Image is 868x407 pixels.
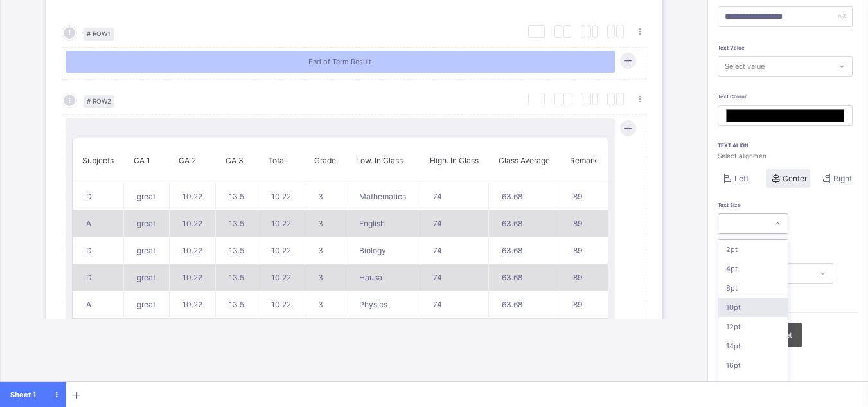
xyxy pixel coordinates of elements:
div: Select value [725,56,765,77]
td: 63.68 [489,210,560,237]
div: 12pt [718,317,788,336]
span: Text Value [718,44,745,51]
span: # Row 1 [84,28,114,41]
td: 10.22 [169,318,216,345]
td: great [124,237,170,264]
td: 10.22 [169,210,216,237]
p: Remark [570,156,598,165]
p: Class Average [499,156,551,165]
div: 18pt [718,375,788,394]
p: Total [268,156,296,165]
td: Physics [346,291,420,318]
td: A [73,318,124,345]
td: Biology [346,237,420,264]
td: 74 [420,237,489,264]
td: 74 [420,210,489,237]
td: 89 [560,210,608,237]
td: 89 [560,318,608,345]
td: 3 [305,264,346,291]
p: Subjects [82,156,114,165]
td: 3 [305,183,346,210]
td: A [73,210,124,237]
div: 10pt [718,298,788,317]
td: 3 [305,237,346,264]
td: 10.22 [258,210,305,237]
td: 13.5 [216,210,258,237]
td: 10.22 [258,291,305,318]
td: 63.68 [489,237,560,264]
div: 2pt [718,240,788,259]
td: great [124,318,170,345]
td: great [124,183,170,210]
td: 63.68 [489,291,560,318]
p: High. In Class [430,156,479,165]
td: 13.5 [216,318,258,345]
td: 74 [420,264,489,291]
td: 10.22 [169,264,216,291]
td: 10.22 [258,183,305,210]
td: 13.5 [216,183,258,210]
td: 13.5 [216,264,258,291]
span: Right [833,174,852,183]
td: 74 [420,318,489,345]
span: # Row 2 [84,95,114,108]
td: 10.22 [258,237,305,264]
td: 13.5 [216,237,258,264]
td: 63.68 [489,318,560,345]
td: A [73,291,124,318]
p: CA 1 [134,156,160,165]
td: 10.22 [169,237,216,264]
td: D [73,183,124,210]
span: End of Term Result [72,57,608,66]
span: Select alignmen [718,152,858,159]
td: 3 [305,291,346,318]
div: 16pt [718,356,788,375]
td: 13.5 [216,291,258,318]
td: great [124,210,170,237]
span: Center [783,174,807,183]
span: Text Size [718,202,741,208]
td: 89 [560,291,608,318]
span: Left [734,174,748,183]
td: 89 [560,264,608,291]
td: Hausa [346,264,420,291]
td: great [124,291,170,318]
td: 3 [305,210,346,237]
p: Low. In Class [356,156,411,165]
td: great [124,264,170,291]
div: 4pt [718,259,788,278]
td: 10.22 [169,183,216,210]
td: 10.22 [169,291,216,318]
td: Geography [346,318,420,345]
td: English [346,210,420,237]
td: 74 [420,183,489,210]
td: 74 [420,291,489,318]
td: 89 [560,183,608,210]
td: 10.22 [258,318,305,345]
p: CA 3 [226,156,249,165]
p: Grade [314,156,337,165]
td: D [73,264,124,291]
td: 89 [560,237,608,264]
span: Text Colour [718,93,747,100]
span: Text Align [718,142,858,149]
td: 63.68 [489,183,560,210]
p: CA 2 [179,156,206,165]
td: D [73,237,124,264]
td: 63.68 [489,264,560,291]
td: 10.22 [258,264,305,291]
td: 3 [305,318,346,345]
div: 14pt [718,336,788,356]
td: Mathematics [346,183,420,210]
div: 8pt [718,278,788,298]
